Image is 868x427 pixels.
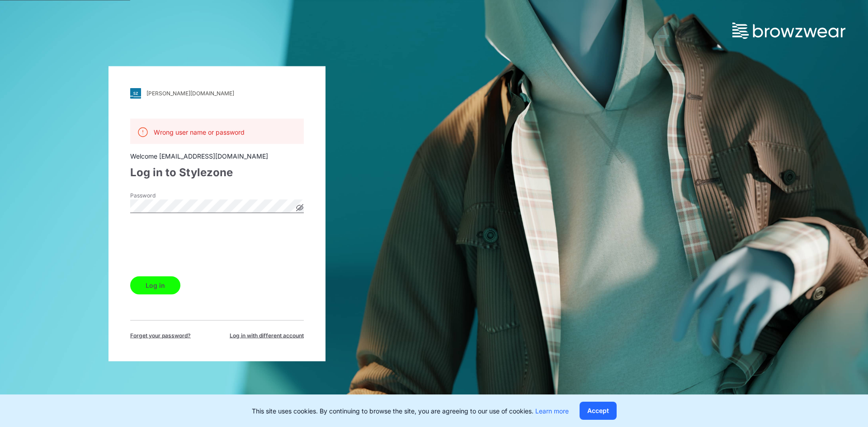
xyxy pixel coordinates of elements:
[137,127,148,137] img: svg+xml;base64,PHN2ZyB3aWR0aD0iMjQiIGhlaWdodD0iMjQiIHZpZXdCb3g9IjAgMCAyNCAyNCIgZmlsbD0ibm9uZSIgeG...
[580,402,617,420] button: Accept
[130,88,141,99] img: svg+xml;base64,PHN2ZyB3aWR0aD0iMjgiIGhlaWdodD0iMjgiIHZpZXdCb3g9IjAgMCAyOCAyOCIgZmlsbD0ibm9uZSIgeG...
[130,191,193,199] label: Password
[230,331,304,339] span: Log in with different account
[154,127,245,136] p: Wrong user name or password
[130,331,191,339] span: Forget your password?
[130,276,180,294] button: Log in
[130,88,304,99] a: [PERSON_NAME][DOMAIN_NAME]
[146,90,234,97] div: [PERSON_NAME][DOMAIN_NAME]
[130,151,304,160] div: Welcome [EMAIL_ADDRESS][DOMAIN_NAME]
[252,406,569,416] p: This site uses cookies. By continuing to browse the site, you are agreeing to our use of cookies.
[130,226,268,262] iframe: reCAPTCHA
[535,407,569,415] a: Learn more
[732,23,845,39] img: browzwear-logo.73288ffb.svg
[130,164,304,180] div: Log in to Stylezone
